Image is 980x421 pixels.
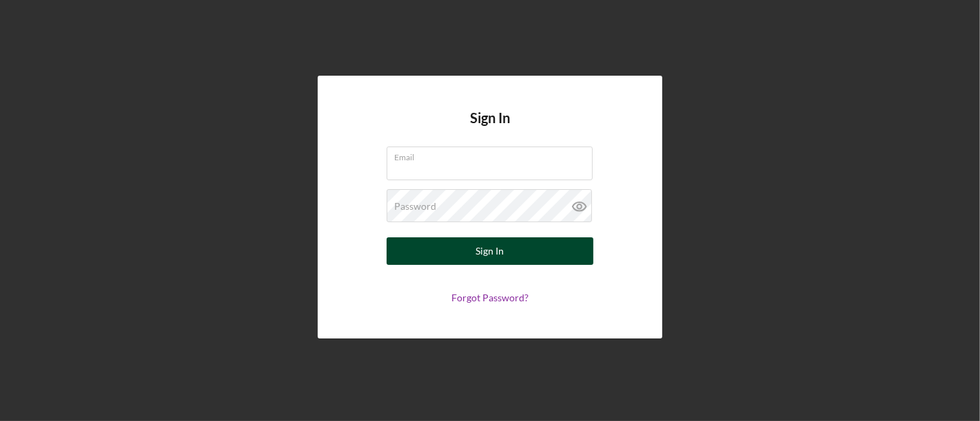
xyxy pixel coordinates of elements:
h4: Sign In [470,110,510,147]
label: Password [394,201,436,212]
label: Email [394,147,593,162]
a: Forgot Password? [451,292,529,303]
button: Sign In [387,237,593,265]
div: Sign In [476,237,504,265]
